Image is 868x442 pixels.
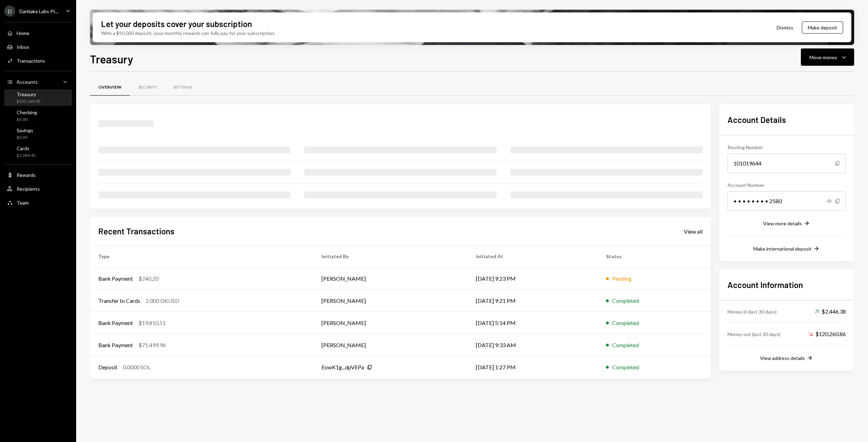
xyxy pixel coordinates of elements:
[313,245,468,268] th: Initiated By
[727,144,846,151] div: Routing Number
[4,169,72,181] a: Rewards
[4,125,72,142] a: Savings$0.00
[598,245,711,268] th: Status
[313,290,468,312] td: [PERSON_NAME]
[727,154,846,173] div: 101019644
[98,363,117,371] div: Deposit
[763,220,810,227] button: View more details
[313,334,468,356] td: [PERSON_NAME]
[138,319,166,327] div: $19,810.51
[468,290,597,312] td: [DATE] 9:21 PM
[468,356,597,378] td: [DATE] 1:27 PM
[612,341,639,349] div: Completed
[98,319,133,327] div: Bank Payment
[468,334,597,356] td: [DATE] 9:33 AM
[727,308,777,315] div: Money in (last 30 days)
[727,181,846,189] div: Account Number
[17,145,36,151] div: Cards
[98,341,133,349] div: Bank Payment
[612,297,639,305] div: Completed
[138,84,157,90] div: Security
[727,191,846,211] div: • • • • • • • • 2580
[17,127,33,133] div: Savings
[727,279,846,290] h2: Account Information
[17,79,38,85] div: Accounts
[4,75,72,88] a: Accounts
[98,297,140,305] div: Transfer to Cards
[17,44,29,50] div: Inbox
[17,91,40,97] div: Treasury
[684,228,703,235] div: View all
[17,109,37,115] div: Checking
[801,48,854,66] button: Move money
[4,6,15,17] div: D
[313,268,468,290] td: [PERSON_NAME]
[612,363,639,371] div: Completed
[727,331,780,338] div: Money out (last 30 days)
[753,245,820,253] button: Make international deposit
[760,354,813,362] button: View address details
[468,312,597,334] td: [DATE] 5:14 PM
[101,18,252,29] div: Let your deposits cover your subscription
[468,268,597,290] td: [DATE] 9:23 PM
[90,52,133,66] h1: Treasury
[17,200,29,206] div: Team
[322,363,364,371] div: EowK1g...dpVEPa
[808,330,846,338] div: $120,260.86
[4,40,72,53] a: Inbox
[98,274,133,283] div: Bank Payment
[815,307,846,316] div: $2,446.38
[4,89,72,106] a: Treasury$155,169.05
[4,182,72,195] a: Recipients
[4,143,72,160] a: Cards$1,384.45
[98,84,121,90] div: Overview
[17,58,45,64] div: Transactions
[727,114,846,125] h2: Account Details
[17,135,33,141] div: $0.00
[760,355,805,361] div: View address details
[173,84,192,90] div: Settings
[612,319,639,327] div: Completed
[753,246,812,252] div: Make international deposit
[17,153,36,159] div: $1,384.45
[17,99,40,105] div: $155,169.05
[138,341,166,349] div: $71,499.96
[165,79,200,96] a: Settings
[802,21,843,34] button: Make deposit
[17,117,37,123] div: $0.00
[768,19,802,36] button: Dismiss
[90,79,130,96] a: Overview
[612,274,632,283] div: Pending
[17,186,40,192] div: Recipients
[123,363,151,371] div: 0.0000 SOL
[101,29,275,37] div: With a $90,000 deposit, your monthly rewards can fully pay for your subscription.
[19,8,58,14] div: Darklake Labs Pt...
[313,312,468,334] td: [PERSON_NAME]
[17,172,36,178] div: Rewards
[146,297,179,305] div: 2,000 DKUSD
[17,30,29,36] div: Home
[684,227,703,235] a: View all
[90,245,313,268] th: Type
[468,245,597,268] th: Initiated At
[98,225,174,237] h2: Recent Transactions
[4,107,72,124] a: Checking$0.00
[810,54,837,61] div: Move money
[138,274,159,283] div: $240.20
[130,79,165,96] a: Security
[4,27,72,39] a: Home
[4,54,72,67] a: Transactions
[763,220,802,226] div: View more details
[4,196,72,209] a: Team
